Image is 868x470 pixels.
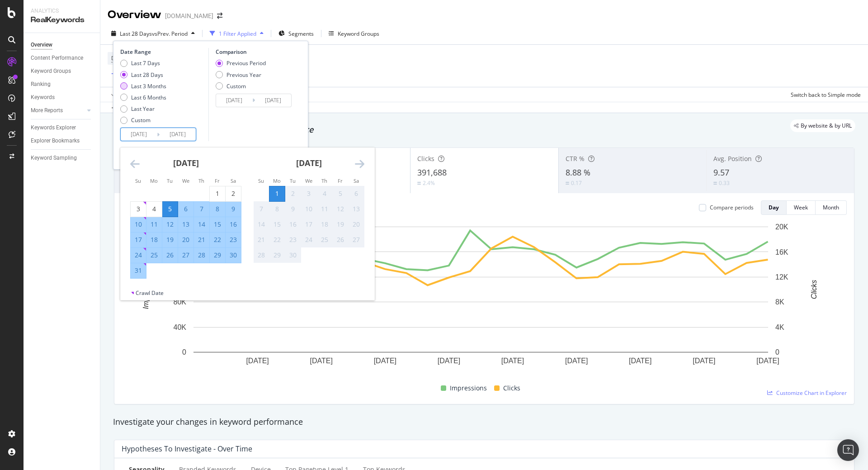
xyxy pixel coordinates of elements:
[565,357,588,365] text: [DATE]
[160,128,196,141] input: End Date
[333,201,349,217] td: Not available. Friday, September 12, 2025
[269,232,285,247] td: Not available. Monday, September 22, 2025
[226,217,241,232] td: Selected. Saturday, August 16, 2025
[131,94,166,101] div: Last 6 Months
[767,389,847,397] a: Customize Chart in Explorer
[321,177,327,184] small: Th
[317,232,333,247] td: Not available. Thursday, September 25, 2025
[301,220,316,229] div: 17
[333,217,349,232] td: Not available. Friday, September 19, 2025
[226,220,241,229] div: 16
[131,59,160,67] div: Last 7 Days
[710,204,754,211] div: Compare periods
[131,232,146,247] td: Selected. Sunday, August 17, 2025
[121,128,157,141] input: Start Date
[254,217,269,232] td: Not available. Sunday, September 14, 2025
[120,105,166,113] div: Last Year
[775,223,788,231] text: 20K
[31,93,94,102] a: Keywords
[131,220,146,229] div: 10
[269,189,285,198] div: 1
[285,204,301,214] div: 9
[285,189,301,198] div: 2
[173,157,199,168] strong: [DATE]
[210,247,226,263] td: Selected. Friday, August 29, 2025
[146,247,162,263] td: Selected. Monday, August 25, 2025
[31,66,71,76] div: Keyword Groups
[178,232,194,247] td: Selected. Wednesday, August 20, 2025
[769,204,779,211] div: Day
[120,30,152,38] span: Last 28 Days
[285,201,301,217] td: Not available. Tuesday, September 9, 2025
[374,357,396,365] text: [DATE]
[131,71,163,79] div: Last 28 Days
[120,82,166,90] div: Last 3 Months
[794,204,808,211] div: Week
[219,30,256,38] div: 1 Filter Applied
[290,177,296,184] small: Tu
[216,48,294,56] div: Comparison
[194,220,209,229] div: 14
[775,298,784,306] text: 8K
[333,189,348,198] div: 5
[120,59,166,67] div: Last 7 Days
[31,153,77,163] div: Keyword Sampling
[108,26,198,41] button: Last 28 DaysvsPrev. Period
[31,93,55,102] div: Keywords
[131,201,146,217] td: Choose Sunday, August 3, 2025 as your check-in date. It’s available.
[629,357,651,365] text: [DATE]
[210,204,225,214] div: 8
[226,235,241,244] div: 23
[258,177,264,184] small: Su
[349,235,364,244] div: 27
[31,106,85,115] a: More Reports
[136,289,164,297] div: Crawl Date
[216,82,266,90] div: Custom
[210,235,225,244] div: 22
[194,204,209,214] div: 7
[210,217,226,232] td: Selected. Friday, August 15, 2025
[761,200,787,215] button: Day
[325,26,383,41] button: Keyword Groups
[130,158,140,170] div: Move backward to switch to the previous month.
[31,123,94,133] a: Keywords Explorer
[417,154,434,163] span: Clicks
[713,167,729,178] span: 9.57
[226,71,261,79] div: Previous Year
[226,247,241,263] td: Selected. Saturday, August 30, 2025
[775,248,788,256] text: 16K
[210,189,225,198] div: 1
[246,357,269,365] text: [DATE]
[31,136,80,146] div: Explorer Bookmarks
[146,204,162,214] div: 4
[713,182,717,185] img: Equal
[122,222,840,379] svg: A chart.
[423,179,435,187] div: 2.4%
[178,235,193,244] div: 20
[317,217,333,232] td: Not available. Thursday, September 18, 2025
[254,232,269,247] td: Not available. Sunday, September 21, 2025
[269,217,285,232] td: Not available. Monday, September 15, 2025
[31,123,76,133] div: Keywords Explorer
[31,53,94,63] a: Content Performance
[162,247,178,263] td: Selected. Tuesday, August 26, 2025
[317,186,333,201] td: Not available. Thursday, September 4, 2025
[333,235,348,244] div: 26
[787,87,861,102] button: Switch back to Simple mode
[31,40,52,50] div: Overview
[31,153,94,163] a: Keyword Sampling
[254,247,269,263] td: Not available. Sunday, September 28, 2025
[288,30,314,38] span: Segments
[146,220,162,229] div: 11
[349,217,364,232] td: Not available. Saturday, September 20, 2025
[131,217,146,232] td: Selected. Sunday, August 10, 2025
[317,201,333,217] td: Not available. Thursday, September 11, 2025
[317,204,332,214] div: 11
[162,232,178,247] td: Selected. Tuesday, August 19, 2025
[182,177,189,184] small: We
[301,235,316,244] div: 24
[349,189,364,198] div: 6
[310,357,333,365] text: [DATE]
[162,201,178,217] td: Selected as start date. Tuesday, August 5, 2025
[142,270,150,309] text: Impressions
